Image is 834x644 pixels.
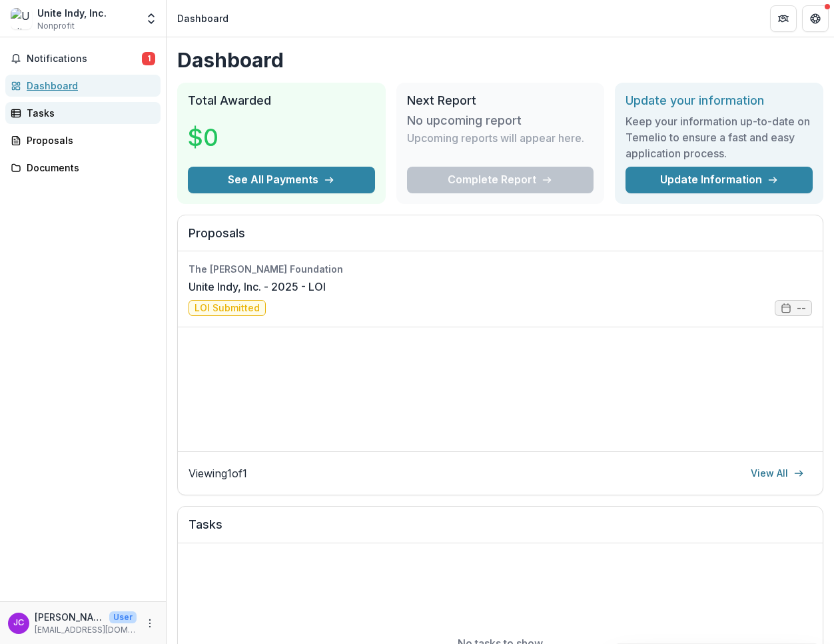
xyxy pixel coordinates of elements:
span: Nonprofit [37,20,75,32]
button: More [142,615,158,631]
a: Proposals [5,129,161,151]
p: [PERSON_NAME] [35,610,104,624]
h3: No upcoming report [407,113,522,128]
h3: $0 [188,119,288,155]
p: Viewing 1 of 1 [189,465,247,481]
h3: Keep your information up-to-date on Temelio to ensure a fast and easy application process. [625,113,813,161]
img: Unite Indy, Inc. [11,8,32,29]
div: Documents [27,161,150,175]
button: Open entity switcher [142,5,161,32]
p: User [109,611,137,623]
h1: Dashboard [177,48,823,72]
span: Notifications [27,53,142,65]
a: Dashboard [5,75,161,97]
h2: Total Awarded [188,93,375,108]
a: View All [743,463,812,484]
h2: Update your information [625,93,813,108]
p: [EMAIL_ADDRESS][DOMAIN_NAME] [35,624,137,636]
span: 1 [142,52,155,65]
h2: Proposals [189,226,812,251]
nav: breadcrumb [172,9,234,28]
a: Unite Indy, Inc. - 2025 - LOI [189,279,326,295]
p: Upcoming reports will appear here. [407,130,584,146]
div: Unite Indy, Inc. [37,6,107,20]
h2: Tasks [189,517,812,543]
div: Dashboard [177,11,228,25]
button: Partners [770,5,797,32]
div: Tasks [27,106,150,120]
button: See All Payments [188,167,375,193]
h2: Next Report [407,93,594,108]
a: Update Information [625,167,813,193]
a: Documents [5,157,161,179]
a: Tasks [5,102,161,124]
button: Notifications1 [5,48,161,69]
button: Get Help [802,5,829,32]
div: Jim Cotterill [13,619,24,627]
div: Proposals [27,133,150,147]
div: Dashboard [27,79,150,93]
